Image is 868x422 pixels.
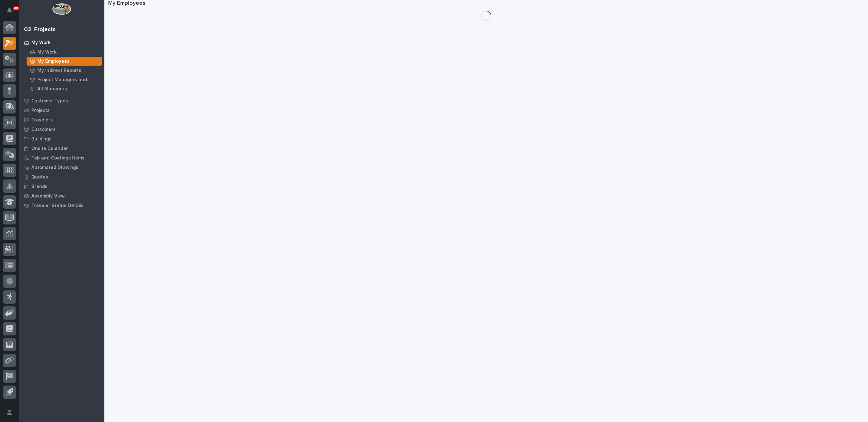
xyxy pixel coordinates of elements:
[24,48,104,56] a: My Work
[31,184,47,190] p: Brands
[52,3,71,15] img: Workspace Logo
[31,136,52,142] p: Buildings
[31,203,84,209] p: Traveler Status Details
[24,57,104,66] a: My Employees
[24,84,104,93] a: All Managers
[19,96,104,106] a: Customer Types
[8,8,16,18] div: Notifications90
[37,68,81,74] p: My Indirect Reports
[24,66,104,75] a: My Indirect Reports
[37,49,57,55] p: My Work
[19,163,104,172] a: Automated Drawings
[19,153,104,163] a: Fab and Coatings Items
[14,6,18,10] p: 90
[31,174,48,180] p: Quotes
[19,125,104,134] a: Customers
[24,26,56,33] div: 02. Projects
[31,108,50,114] p: Projects
[19,191,104,201] a: Assembly View
[19,172,104,182] a: Quotes
[31,193,65,199] p: Assembly View
[31,40,51,46] p: My Work
[31,165,78,171] p: Automated Drawings
[19,134,104,144] a: Buildings
[31,146,68,152] p: Onsite Calendar
[37,77,100,83] p: Project Managers and Engineers
[37,86,67,92] p: All Managers
[31,155,84,161] p: Fab and Coatings Items
[3,4,16,17] button: Notifications
[31,127,56,133] p: Customers
[31,117,53,123] p: Travelers
[19,115,104,125] a: Travelers
[24,75,104,84] a: Project Managers and Engineers
[31,98,68,104] p: Customer Types
[19,106,104,115] a: Projects
[19,182,104,191] a: Brands
[19,144,104,153] a: Onsite Calendar
[37,59,70,64] p: My Employees
[19,201,104,210] a: Traveler Status Details
[19,38,104,47] a: My Work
